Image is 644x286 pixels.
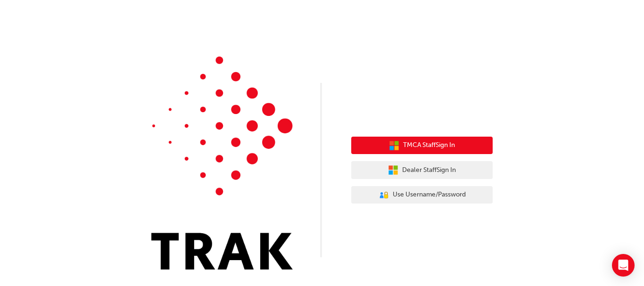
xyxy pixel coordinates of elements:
[351,161,493,179] button: Dealer StaffSign In
[403,140,455,151] span: TMCA Staff Sign In
[151,57,293,270] img: Trak
[393,189,466,200] span: Use Username/Password
[351,186,493,204] button: Use Username/Password
[612,254,635,277] div: Open Intercom Messenger
[402,165,456,176] span: Dealer Staff Sign In
[351,137,493,155] button: TMCA StaffSign In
